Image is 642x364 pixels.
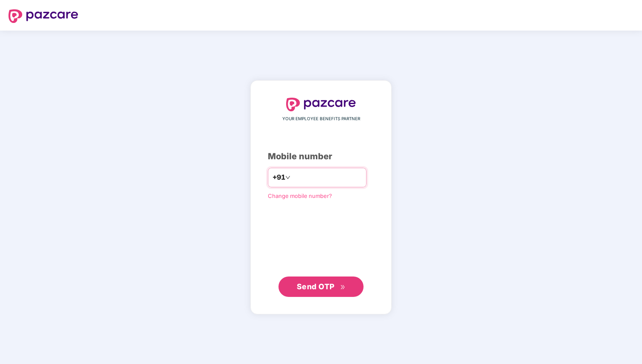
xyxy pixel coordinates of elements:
[268,150,374,163] div: Mobile number
[285,175,290,180] span: down
[273,172,285,183] span: +91
[9,9,78,23] img: logo
[282,116,360,122] span: YOUR EMPLOYEE BENEFITS PARTNER
[268,192,332,199] a: Change mobile number?
[286,98,356,111] img: logo
[340,285,346,290] span: double-right
[297,282,335,291] span: Send OTP
[278,277,364,297] button: Send OTPdouble-right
